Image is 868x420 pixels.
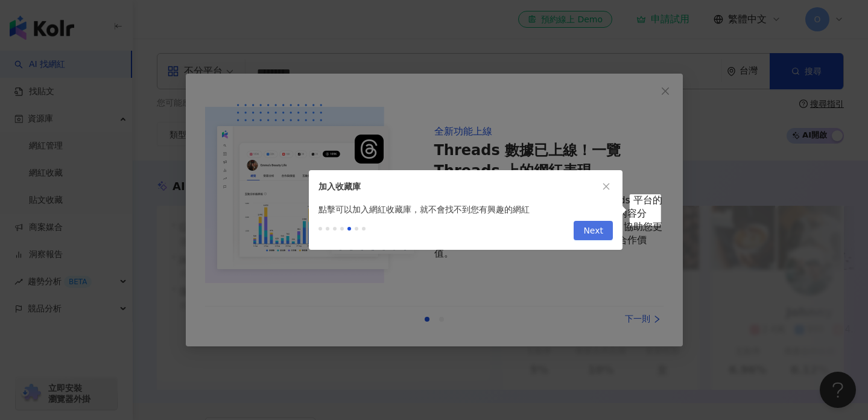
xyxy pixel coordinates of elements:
button: close [600,180,613,193]
div: 加入收藏庫 [318,180,600,193]
span: close [602,182,610,191]
button: Next [574,221,613,240]
div: 點擊可以加入網紅收藏庫，就不會找不到您有興趣的網紅 [309,203,622,216]
span: Next [583,221,603,241]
